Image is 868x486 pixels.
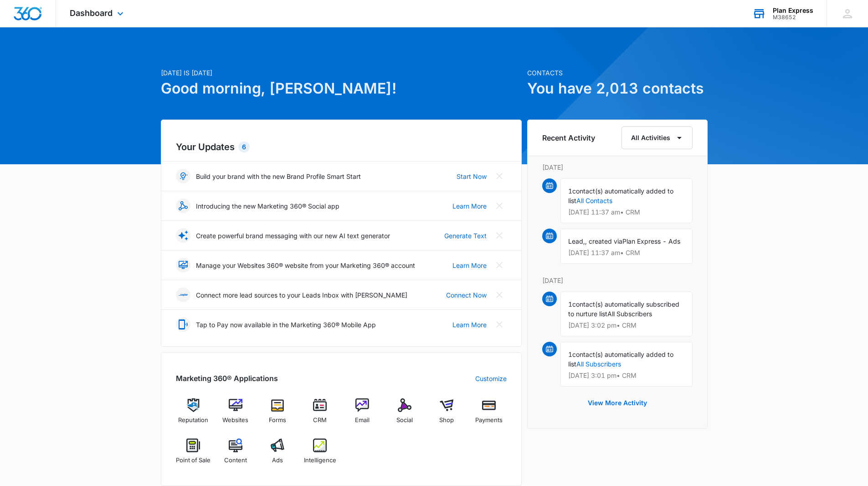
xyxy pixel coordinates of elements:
a: Learn More [452,261,487,270]
a: Connect Now [446,290,487,300]
span: All Subscribers [607,310,652,318]
h1: You have 2,013 contacts [527,78,708,99]
span: , created via [585,237,622,245]
div: account id [773,14,813,21]
div: account name [773,7,813,14]
a: Social [387,398,422,431]
a: Shop [429,398,464,431]
span: Forms [269,416,286,425]
span: Dashboard [70,8,113,18]
a: Ads [260,439,295,471]
p: Manage your Websites 360® website from your Marketing 360® account [196,261,415,270]
p: Connect more lead sources to your Leads Inbox with [PERSON_NAME] [196,290,407,300]
div: 6 [238,141,250,152]
a: Reputation [176,398,211,431]
a: CRM [303,398,338,431]
p: [DATE] 11:37 am • CRM [568,209,685,215]
h6: Recent Activity [542,132,595,143]
span: Intelligence [304,456,336,465]
a: Intelligence [303,439,338,471]
span: Payments [475,416,503,425]
p: Build your brand with the new Brand Profile Smart Start [196,172,361,181]
h2: Marketing 360® Applications [176,373,278,384]
span: 1 [568,300,572,308]
button: View More Activity [579,392,656,414]
button: Close [492,169,507,183]
span: 1 [568,350,572,358]
p: [DATE] is [DATE] [161,68,522,78]
a: Start Now [457,172,487,181]
a: All Contacts [576,197,612,204]
a: All Subscribers [576,360,621,368]
button: All Activities [621,126,693,149]
p: [DATE] [542,276,693,285]
button: Close [492,287,507,302]
span: contact(s) automatically added to list [568,187,673,204]
p: [DATE] 3:02 pm • CRM [568,322,685,329]
p: [DATE] 11:37 am • CRM [568,250,685,256]
button: Close [492,258,507,272]
a: Generate Text [444,231,487,240]
span: CRM [313,416,327,425]
span: Websites [222,416,248,425]
a: Payments [472,398,507,431]
p: [DATE] [542,162,693,172]
span: Ads [272,456,283,465]
span: contact(s) automatically added to list [568,350,673,368]
a: Learn More [452,320,487,329]
span: 1 [568,187,572,195]
a: Websites [218,398,253,431]
a: Content [218,439,253,471]
h1: Good morning, [PERSON_NAME]! [161,78,522,99]
a: Learn More [452,201,487,211]
span: Plan Express - Ads [622,237,680,245]
p: Introducing the new Marketing 360® Social app [196,201,339,211]
p: Tap to Pay now available in the Marketing 360® Mobile App [196,320,376,329]
p: [DATE] 3:01 pm • CRM [568,372,685,379]
h2: Your Updates [176,140,507,154]
span: Email [355,416,370,425]
span: Lead, [568,237,585,245]
button: Close [492,228,507,243]
span: Point of Sale [176,456,211,465]
a: Point of Sale [176,439,211,471]
p: Create powerful brand messaging with our new AI text generator [196,231,390,240]
span: Reputation [178,416,208,425]
span: Shop [439,416,454,425]
button: Close [492,317,507,332]
a: Email [345,398,380,431]
a: Forms [260,398,295,431]
span: Content [224,456,247,465]
button: Close [492,199,507,213]
p: Contacts [527,68,708,78]
span: Social [396,416,413,425]
span: contact(s) automatically subscribed to nurture list [568,300,679,318]
a: Customize [475,374,507,383]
